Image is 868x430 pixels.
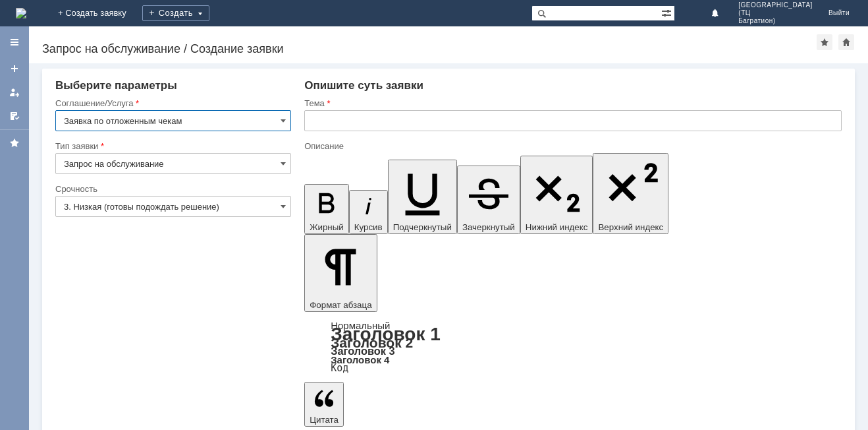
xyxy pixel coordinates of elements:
[42,42,817,55] div: Запрос на обслуживание / Создание заявки
[4,82,25,103] a: Мои заявки
[738,9,813,17] span: (ТЦ
[16,8,26,18] a: Перейти на домашнюю страницу
[349,190,388,234] button: Курсив
[4,58,25,79] a: Создать заявку
[55,185,288,193] div: Срочность
[55,79,177,92] span: Выберите параметры
[520,156,593,234] button: Нижний индекс
[593,153,668,234] button: Верхний индекс
[598,222,663,232] span: Верхний индекс
[354,222,383,232] span: Курсив
[310,415,339,425] span: Цитата
[457,166,520,234] button: Зачеркнутый
[304,99,839,107] div: Тема
[393,222,452,232] span: Подчеркнутый
[55,142,288,150] div: Тип заявки
[310,300,371,310] span: Формат абзаца
[388,160,457,234] button: Подчеркнутый
[331,354,389,365] a: Заголовок 4
[331,320,390,331] a: Нормальный
[838,34,854,50] div: Сделать домашней страницей
[310,222,344,232] span: Жирный
[331,335,413,350] a: Заголовок 2
[817,34,832,50] div: Добавить в избранное
[331,362,348,374] a: Код
[304,142,839,150] div: Описание
[304,184,349,234] button: Жирный
[304,79,423,92] span: Опишите суть заявки
[738,1,813,9] span: [GEOGRAPHIC_DATA]
[16,8,26,18] img: logo
[4,106,25,127] a: Мои согласования
[738,17,813,25] span: Багратион)
[304,321,842,373] div: Формат абзаца
[462,222,515,232] span: Зачеркнутый
[304,382,344,427] button: Цитата
[331,324,441,344] a: Заголовок 1
[331,345,394,357] a: Заголовок 3
[304,234,377,312] button: Формат абзаца
[55,99,288,107] div: Соглашение/Услуга
[142,5,209,21] div: Создать
[661,6,674,18] span: Расширенный поиск
[526,222,588,232] span: Нижний индекс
